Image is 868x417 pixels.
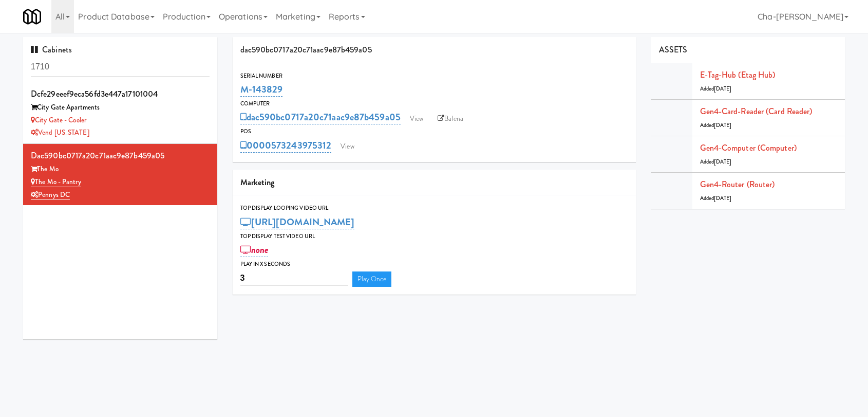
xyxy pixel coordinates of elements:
a: View [405,111,428,126]
div: Play in X seconds [240,259,628,269]
div: Serial Number [240,71,628,81]
li: dcfe29eeef9eca56fd3e447a17101004City Gate Apartments City Gate - CoolerVend [US_STATE] [23,82,217,144]
a: M-143829 [240,82,283,97]
span: [DATE] [714,158,732,166]
a: Play Once [352,271,392,287]
a: E-tag-hub (Etag Hub) [700,69,776,81]
img: Micromart [23,8,41,26]
span: Added [700,121,732,129]
a: City Gate - Cooler [31,115,86,125]
div: dac590bc0717a20c71aac9e87b459a05 [233,37,636,63]
a: none [240,243,269,257]
a: Vend [US_STATE] [31,128,89,137]
div: dac590bc0717a20c71aac9e87b459a05 [31,148,210,164]
a: 0000573243975312 [240,138,332,153]
a: Gen4-router (Router) [700,178,775,190]
div: dcfe29eeef9eca56fd3e447a17101004 [31,86,210,102]
span: [DATE] [714,121,732,129]
a: dac590bc0717a20c71aac9e87b459a05 [240,110,401,124]
span: [DATE] [714,85,732,93]
a: Pennys DC [31,190,70,200]
span: [DATE] [714,194,732,202]
span: ASSETS [659,44,688,56]
input: Search cabinets [31,58,210,77]
span: Marketing [240,176,275,188]
span: Cabinets [31,44,72,56]
div: POS [240,126,628,137]
span: Added [700,158,732,166]
div: Computer [240,99,628,109]
div: Top Display Test Video Url [240,231,628,242]
a: [URL][DOMAIN_NAME] [240,215,355,229]
a: Gen4-card-reader (Card Reader) [700,105,813,117]
div: The Mo [31,163,210,176]
a: View [335,139,359,154]
a: Gen4-computer (Computer) [700,142,797,154]
div: Top Display Looping Video Url [240,203,628,213]
span: Added [700,85,732,93]
a: Balena [432,111,468,126]
div: City Gate Apartments [31,101,210,114]
span: Added [700,194,732,202]
li: dac590bc0717a20c71aac9e87b459a05The Mo The Mo - PantryPennys DC [23,144,217,205]
a: The Mo - Pantry [31,177,81,187]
